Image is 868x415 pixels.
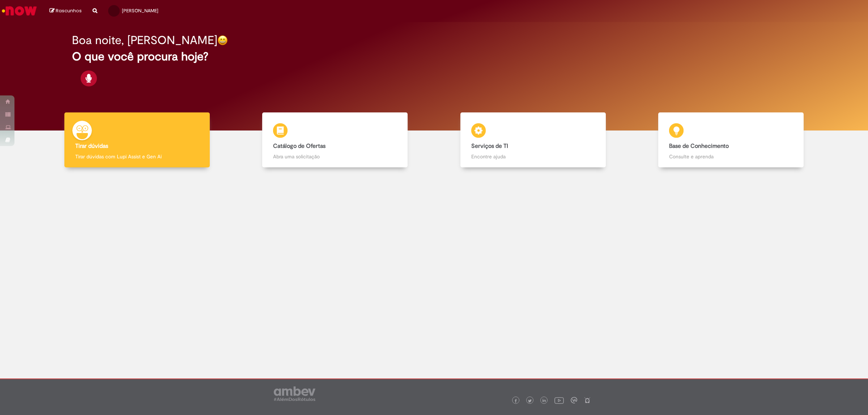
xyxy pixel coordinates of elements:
span: Rascunhos [56,7,82,14]
img: logo_footer_naosei.png [584,397,591,403]
a: Serviços de TI Encontre ajuda [434,112,632,168]
img: happy-face.png [217,35,228,46]
a: Tirar dúvidas Tirar dúvidas com Lupi Assist e Gen Ai [38,112,236,168]
h2: O que você procura hoje? [72,50,796,63]
p: Tirar dúvidas com Lupi Assist e Gen Ai [75,153,199,160]
p: Encontre ajuda [471,153,595,160]
b: Serviços de TI [471,142,508,150]
img: logo_footer_linkedin.png [542,399,546,403]
img: logo_footer_workplace.png [571,397,577,403]
a: Base de Conhecimento Consulte e aprenda [632,112,830,168]
h2: Boa noite, [PERSON_NAME] [72,34,217,47]
img: logo_footer_twitter.png [528,399,532,403]
p: Abra uma solicitação [273,153,397,160]
a: Rascunhos [50,8,82,14]
b: Base de Conhecimento [669,142,729,150]
p: Consulte e aprenda [669,153,793,160]
span: [PERSON_NAME] [122,8,158,14]
b: Tirar dúvidas [75,142,108,150]
img: ServiceNow [1,4,38,18]
img: logo_footer_facebook.png [514,399,518,403]
img: logo_footer_ambev_rotulo_gray.png [274,386,315,401]
img: logo_footer_youtube.png [554,395,564,405]
b: Catálogo de Ofertas [273,142,325,150]
a: Catálogo de Ofertas Abra uma solicitação [236,112,434,168]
